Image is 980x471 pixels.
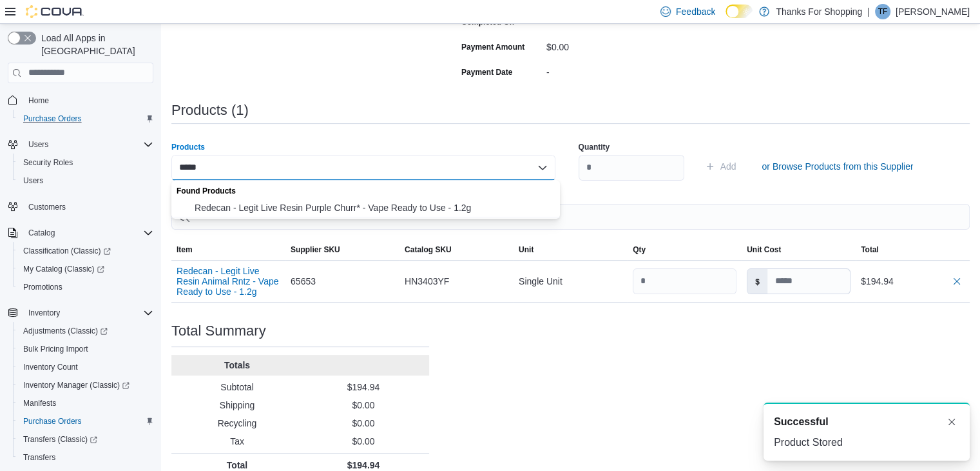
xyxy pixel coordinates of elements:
div: - [546,62,719,77]
h3: Products (1) [171,103,249,118]
span: Feedback [676,5,715,18]
button: Add [700,154,742,179]
button: Total [856,239,970,260]
label: $ [747,269,767,294]
button: Supplier SKU [285,239,399,260]
span: Inventory [23,305,153,321]
span: Bulk Pricing Import [23,344,88,354]
img: Cova [26,5,84,18]
span: Users [18,173,153,188]
span: Transfers (Classic) [18,432,153,447]
a: Customers [23,199,71,215]
span: Transfers [23,452,55,463]
button: Catalog [3,224,159,242]
label: Products [171,142,205,152]
a: Inventory Manager (Classic) [13,376,159,394]
div: Notification [774,414,959,430]
span: Home [28,95,49,106]
p: Subtotal [177,381,298,394]
span: Item [177,245,193,255]
a: Inventory Count [18,359,83,375]
button: Item [171,239,285,260]
button: Catalog [23,225,60,241]
button: Customers [3,197,159,216]
span: Purchase Orders [18,111,153,126]
span: Transfers (Classic) [23,434,97,445]
span: Inventory [28,308,60,318]
button: Catalog SKU [399,239,514,260]
span: HN3403YF [405,274,449,289]
div: $0.00 [546,37,719,52]
span: Users [28,139,48,150]
div: Found Products [171,180,560,199]
p: Thanks For Shopping [776,4,862,19]
button: Promotions [13,278,159,296]
button: Inventory Count [13,358,159,376]
p: | [867,4,870,19]
p: [PERSON_NAME] [896,4,970,19]
span: Catalog SKU [405,245,452,255]
span: My Catalog (Classic) [23,264,104,274]
p: Tax [177,435,298,448]
span: Purchase Orders [23,114,82,124]
a: Purchase Orders [18,414,87,429]
span: Classification (Classic) [18,243,153,259]
button: Inventory [3,304,159,322]
span: Promotions [23,282,62,292]
a: Home [23,93,54,108]
span: Adjustments (Classic) [23,326,108,336]
button: Bulk Pricing Import [13,340,159,358]
a: Manifests [18,396,61,411]
a: Purchase Orders [18,111,87,126]
label: Quantity [579,142,610,152]
span: Customers [23,199,153,215]
button: Dismiss toast [944,414,959,430]
p: $0.00 [303,435,424,448]
div: Single Unit [514,268,628,294]
span: Classification (Classic) [23,246,111,256]
span: Supplier SKU [291,245,340,255]
span: Security Roles [23,157,73,168]
button: or Browse Products from this Supplier [756,154,918,179]
input: Dark Mode [725,5,753,18]
span: Adjustments (Classic) [18,323,153,339]
span: Manifests [23,398,56,408]
span: Unit Cost [747,245,781,255]
span: TF [878,4,888,19]
a: Users [18,173,48,188]
span: Load All Apps in [GEOGRAPHIC_DATA] [36,32,153,57]
span: Unit [519,245,533,255]
button: Home [3,91,159,110]
button: Qty [628,239,742,260]
span: Inventory Manager (Classic) [23,380,130,390]
a: Security Roles [18,155,78,170]
a: Inventory Manager (Classic) [18,377,135,393]
button: Users [13,172,159,190]
span: Catalog [28,228,55,238]
label: Payment Amount [461,42,524,52]
button: Unit Cost [742,239,856,260]
p: Shipping [177,399,298,412]
div: Product Stored [774,435,959,450]
span: 65653 [291,274,316,289]
span: Users [23,137,153,152]
button: Redecan - Legit Live Resin Animal Rntz - Vape Ready to Use - 1.2g [177,266,280,297]
a: Transfers (Classic) [18,432,102,447]
span: Inventory Manager (Classic) [18,377,153,393]
button: Users [3,135,159,154]
span: Successful [774,414,828,430]
a: Promotions [18,279,68,295]
p: $0.00 [303,399,424,412]
button: Inventory [23,305,65,321]
a: Adjustments (Classic) [18,323,113,339]
div: $194.94 [861,274,965,289]
h3: Total Summary [171,323,266,339]
span: Inventory Count [23,362,78,372]
span: Purchase Orders [23,416,82,426]
a: Transfers (Classic) [13,430,159,448]
button: Manifests [13,394,159,412]
a: Bulk Pricing Import [18,341,93,357]
p: Totals [177,359,298,372]
div: Choose from the following options [171,180,560,217]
